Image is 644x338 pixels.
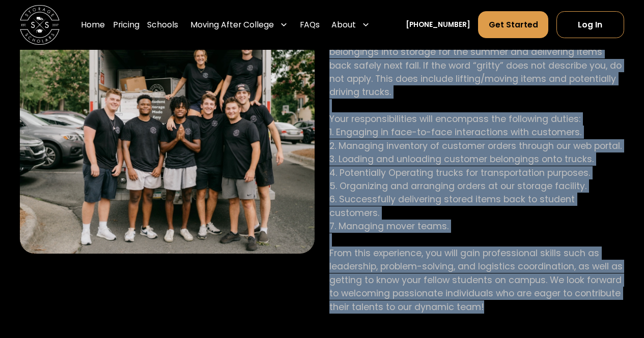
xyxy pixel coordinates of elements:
div: About [331,19,356,30]
a: Log In [556,11,624,38]
a: Home [81,11,105,39]
a: [PHONE_NUMBER] [406,20,470,30]
a: Pricing [113,11,139,39]
img: Storage Scholars main logo [20,5,60,45]
a: Get Started [478,11,548,38]
a: Schools [147,11,178,39]
div: Moving After College [190,19,274,30]
div: About [327,11,374,39]
a: FAQs [300,11,320,39]
div: Moving After College [186,11,292,39]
